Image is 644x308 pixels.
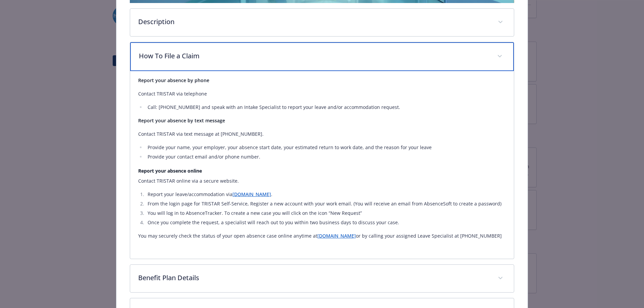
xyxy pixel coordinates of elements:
[146,200,506,208] li: From the login page for TRISTAR Self-Service, Register a new account with your work email. (You w...
[232,191,271,197] a: [DOMAIN_NAME]
[146,190,506,198] li: Report your leave/accommodation via .
[146,153,506,161] li: Provide your contact email and/or phone number.
[130,42,514,71] div: How To File a Claim
[139,51,489,61] p: How To File a Claim
[317,233,356,239] a: [DOMAIN_NAME]
[138,17,490,27] p: Description
[138,90,506,98] p: Contact TRISTAR via telephone
[138,130,506,138] p: Contact TRISTAR via text message at [PHONE_NUMBER].
[138,77,209,83] strong: Report your absence by phone
[146,143,506,151] li: Provide your name, your employer, your absence start date, your estimated return to work date, an...
[138,273,490,283] p: Benefit Plan Details
[130,71,514,259] div: How To File a Claim
[130,9,514,36] div: Description
[130,265,514,292] div: Benefit Plan Details
[138,168,202,174] strong: Report your absence online
[146,209,506,217] li: You will log in to AbsenceTracker. To create a new case you will click on the icon “New Request”
[138,117,225,124] strong: Report your absence by text message
[138,177,506,185] p: Contact TRISTAR online via a secure website.
[138,232,506,240] p: You may securely check the status of your open absence case online anytime at or by calling your ...
[146,103,506,111] li: Call: [PHONE_NUMBER] and speak with an Intake Specialist to report your leave and/or accommodatio...
[146,219,506,227] li: Once you complete the request, a specialist will reach out to you within two business days to dis...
